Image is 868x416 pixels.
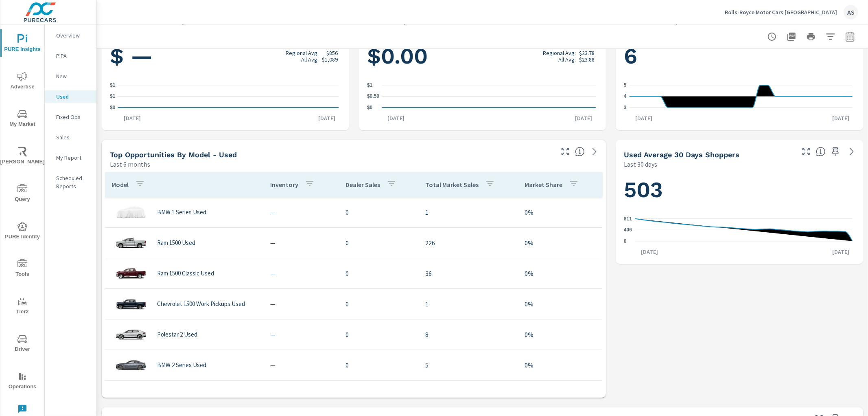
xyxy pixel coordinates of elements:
[425,269,512,278] p: 36
[56,154,90,162] p: My Report
[115,353,147,377] img: glamour
[826,248,855,256] p: [DATE]
[525,207,596,217] p: 0%
[56,72,90,80] p: New
[3,334,42,354] span: Driver
[3,184,42,204] span: Query
[118,114,146,122] p: [DATE]
[579,50,595,56] p: $23.78
[525,269,596,278] p: 0%
[543,50,576,56] p: Regional Avg:
[367,42,598,70] h1: $0.00
[579,56,595,63] p: $23.88
[425,330,512,339] p: 8
[157,361,206,369] p: BMW 2 Series Used
[3,297,42,317] span: Tier2
[56,52,90,60] p: PIPA
[425,238,512,248] p: 226
[624,94,627,99] text: 4
[3,72,42,92] span: Advertise
[110,94,116,99] text: $1
[270,330,332,339] p: —
[367,82,373,88] text: $1
[624,150,739,159] h5: Used Average 30 Days Shoppers
[157,209,206,216] p: BMW 1 Series Used
[783,29,800,45] button: "Export Report to PDF"
[45,172,96,192] div: Scheduled Reports
[816,147,826,156] span: A rolling 30 day total of daily Shoppers on the dealership website, averaged over the selected da...
[270,360,332,370] p: —
[45,152,96,164] div: My Report
[842,29,858,45] button: Select Date Range
[56,31,90,40] p: Overview
[588,145,601,158] a: See more details in report
[624,238,627,244] text: 0
[3,34,42,54] span: PURE Insights
[157,239,195,247] p: Ram 1500 Used
[45,50,96,62] div: PIPA
[425,207,512,217] p: 1
[270,207,332,217] p: —
[630,114,658,122] p: [DATE]
[56,92,90,101] p: Used
[425,299,512,309] p: 1
[635,248,664,256] p: [DATE]
[822,29,839,45] button: Apply Filters
[3,259,42,279] span: Tools
[829,145,842,158] span: Save this to your personalized report
[559,145,572,158] button: Make Fullscreen
[115,231,147,255] img: glamour
[270,299,332,309] p: —
[845,145,858,158] a: See more details in report
[3,147,42,167] span: [PERSON_NAME]
[624,216,632,222] text: 811
[382,114,410,122] p: [DATE]
[425,360,512,370] p: 5
[115,322,147,347] img: glamour
[525,180,562,189] p: Market Share
[345,238,412,248] p: 0
[800,145,813,158] button: Make Fullscreen
[624,159,657,169] p: Last 30 days
[345,180,380,189] p: Dealer Sales
[110,82,116,88] text: $1
[826,114,855,122] p: [DATE]
[110,150,237,159] h5: Top Opportunities by Model - Used
[301,56,319,63] p: All Avg:
[525,330,596,339] p: 0%
[525,360,596,370] p: 0%
[345,269,412,278] p: 0
[115,261,147,286] img: glamour
[725,9,837,16] p: Rolls-Royce Motor Cars [GEOGRAPHIC_DATA]
[112,180,129,189] p: Model
[425,180,479,189] p: Total Market Sales
[115,292,147,316] img: glamour
[326,50,338,56] p: $856
[45,111,96,123] div: Fixed Ops
[110,159,150,169] p: Last 6 months
[569,114,598,122] p: [DATE]
[45,70,96,82] div: New
[345,299,412,309] p: 0
[3,222,42,242] span: PURE Identity
[313,114,341,122] p: [DATE]
[624,105,627,110] text: 3
[45,131,96,143] div: Sales
[345,330,412,339] p: 0
[56,174,90,190] p: Scheduled Reports
[45,29,96,42] div: Overview
[157,331,197,338] p: Polestar 2 Used
[286,50,319,56] p: Regional Avg:
[56,133,90,141] p: Sales
[525,238,596,248] p: 0%
[624,176,855,204] h1: 503
[270,180,298,189] p: Inventory
[157,300,245,308] p: Chevrolet 1500 Work Pickups Used
[525,299,596,309] p: 0%
[345,360,412,370] p: 0
[624,227,632,233] text: 406
[558,56,576,63] p: All Avg:
[345,207,412,217] p: 0
[322,56,338,63] p: $1,089
[270,238,332,248] p: —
